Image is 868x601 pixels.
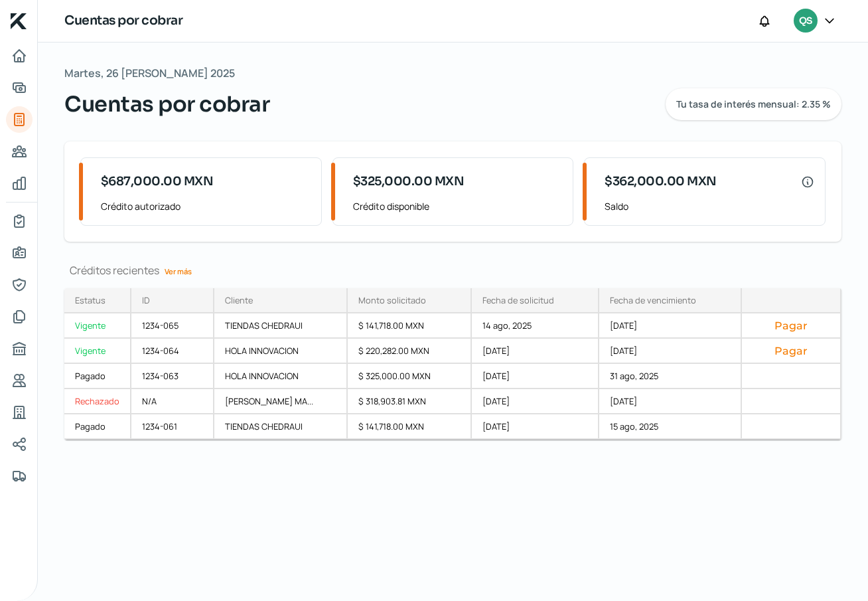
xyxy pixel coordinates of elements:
a: Colateral [6,463,33,489]
button: Pagar [753,319,830,332]
div: TIENDAS CHEDRAUI [214,414,348,440]
div: $ 141,718.00 MXN [348,313,472,339]
span: Crédito autorizado [101,198,311,215]
a: Ver más [159,261,197,282]
div: ID [142,294,150,306]
a: Vigente [64,339,131,364]
div: 1234-064 [131,339,214,364]
a: Pagado [64,364,131,389]
div: HOLA INNOVACION [214,339,348,364]
div: Fecha de vencimiento [610,294,696,306]
h1: Cuentas por cobrar [64,11,182,31]
a: Redes sociales [6,431,33,458]
a: Rechazado [64,389,131,414]
a: Industria [6,399,33,426]
div: 1234-063 [131,364,214,389]
a: Pago a proveedores [6,138,33,165]
div: Cliente [225,294,253,306]
div: $ 141,718.00 MXN [348,414,472,440]
div: $ 325,000.00 MXN [348,364,472,389]
span: $362,000.00 MXN [605,173,717,191]
a: Buró de crédito [6,335,33,362]
span: $325,000.00 MXN [353,173,465,191]
div: [PERSON_NAME] MA... [214,389,348,414]
div: 1234-061 [131,414,214,440]
div: Créditos recientes [64,263,841,278]
a: Mi contrato [6,208,33,234]
span: Saldo [605,198,814,215]
div: [DATE] [472,414,600,440]
div: HOLA INNOVACION [214,364,348,389]
a: Inicio [6,43,33,69]
div: 1234-065 [131,313,214,339]
div: $ 220,282.00 MXN [348,339,472,364]
a: Vigente [64,313,131,339]
a: Referencias [6,367,33,394]
div: 15 ago, 2025 [599,414,742,440]
span: Crédito disponible [353,198,563,215]
div: Estatus [75,294,106,306]
span: $687,000.00 MXN [101,173,214,191]
div: [DATE] [599,339,742,364]
div: Monto solicitado [358,294,426,306]
a: Representantes [6,272,33,298]
div: [DATE] [472,389,600,414]
a: Información general [6,240,33,266]
span: QS [799,13,812,29]
div: [DATE] [599,313,742,339]
a: Mis finanzas [6,170,33,197]
span: Tu tasa de interés mensual: 2.35 % [676,100,831,109]
div: [DATE] [472,339,600,364]
div: $ 318,903.81 MXN [348,389,472,414]
a: Adelantar facturas [6,74,33,101]
div: [DATE] [599,389,742,414]
div: N/A [131,389,214,414]
span: Cuentas por cobrar [64,88,269,120]
div: [DATE] [472,364,600,389]
div: TIENDAS CHEDRAUI [214,313,348,339]
div: Fecha de solicitud [482,294,554,306]
a: Tus créditos [6,106,33,133]
a: Documentos [6,303,33,330]
div: 31 ago, 2025 [599,364,742,389]
span: Martes, 26 [PERSON_NAME] 2025 [64,64,235,83]
a: Pagado [64,414,131,440]
div: 14 ago, 2025 [472,313,600,339]
button: Pagar [753,344,830,357]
